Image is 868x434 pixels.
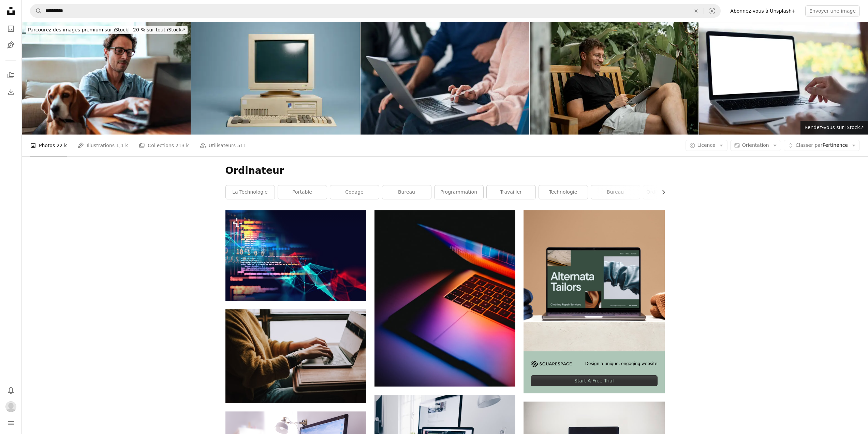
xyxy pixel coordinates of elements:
[225,210,366,301] img: Expérience de la technologie abstraite du code de programmation du développeur de logiciels et du...
[361,22,529,135] img: Femme anonyme utilisant un ordinateur portable
[225,252,366,258] a: Expérience de la technologie abstraite du code de programmation du développeur de logiciels et du...
[78,135,128,156] a: Illustrations 1,1 k
[28,27,130,32] span: Parcourez des images premium sur iStock |
[643,185,692,199] a: ordinateur de bureau
[330,185,379,199] a: codage
[4,416,18,430] button: Menu
[116,142,128,149] span: 1,1 k
[4,69,18,82] a: Collections
[278,185,327,199] a: portable
[585,361,658,367] span: Design a unique, engaging website
[374,295,515,302] a: MacBook Pro turned on
[225,309,366,403] img: personne assise devant l’ordinateur portable
[4,400,18,414] button: Profil
[28,27,186,32] span: - 20 % sur tout iStock ↗
[805,125,864,130] span: Rendez-vous sur iStock ↗
[699,22,868,135] img: Maquette d’ordinateur portable à écran vide. Femme d’affaires utilisant et tapant sur un ordinate...
[4,22,18,36] a: Photos
[237,142,246,149] span: 511
[191,22,360,135] img: Retro 90s Beige Home PC Computer
[689,4,704,17] button: Effacer
[591,185,640,199] a: bureau
[22,22,192,38] a: Parcourez des images premium sur iStock|- 20 % sur tout iStock↗
[657,185,665,199] button: faire défiler la liste vers la droite
[487,185,535,199] a: travailler
[742,142,769,148] span: Orientation
[374,210,515,387] img: MacBook Pro turned on
[686,140,727,151] button: Licence
[4,383,18,397] button: Notifications
[435,185,483,199] a: programmation
[30,4,721,18] form: Rechercher des visuels sur tout le site
[226,185,275,199] a: La technologie
[30,4,42,17] button: Rechercher sur Unsplash
[531,375,657,386] div: Start A Free Trial
[524,210,664,351] img: file-1707885205802-88dd96a21c72image
[175,142,189,149] span: 213 k
[382,185,431,199] a: Bureau
[730,140,781,151] button: Orientation
[800,121,868,135] a: Rendez-vous sur iStock↗
[4,85,18,99] a: Historique de téléchargement
[225,165,665,177] h1: Ordinateur
[784,140,860,151] button: Classer parPertinence
[796,142,848,149] span: Pertinence
[531,361,572,367] img: file-1705255347840-230a6ab5bca9image
[524,210,664,393] a: Design a unique, engaging websiteStart A Free Trial
[200,135,247,156] a: Utilisateurs 511
[805,5,860,16] button: Envoyer une image
[530,22,699,135] img: Un homme parle sur un ordinateur portable dans un jardin tropical, Lombok
[726,5,800,16] a: Abonnez-vous à Unsplash+
[539,185,588,199] a: technologie
[225,353,366,359] a: personne assise devant l’ordinateur portable
[796,142,823,148] span: Classer par
[4,38,18,52] a: Illustrations
[704,4,720,17] button: Recherche de visuels
[5,401,16,412] img: Avatar de l’utilisateur Shelley Montambeault
[22,22,191,135] img: Homme d’âge moyen travaillant confortablement à la maison assis sur le sol avec son chien Beagle ...
[697,142,716,148] span: Licence
[139,135,189,156] a: Collections 213 k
